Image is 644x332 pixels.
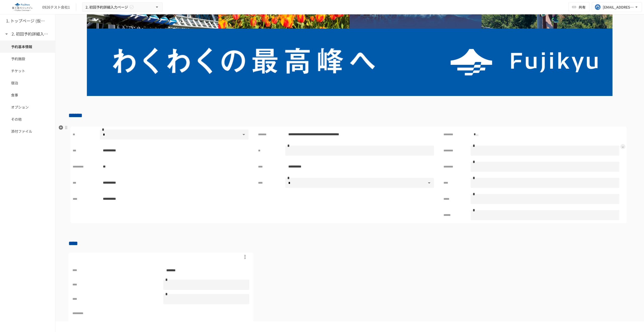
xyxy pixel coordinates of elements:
[12,31,52,37] h6: 2. 初回予約詳細入力ページ
[569,2,590,12] button: 共有
[592,2,642,12] button: [EMAIL_ADDRESS][DOMAIN_NAME]
[11,128,44,134] span: 添付ファイル
[11,116,44,122] span: その他
[579,4,586,10] span: 共有
[11,104,44,110] span: オプション
[11,44,44,49] span: 予約基本情報
[86,4,128,10] span: 2. 初回予約詳細入力ページ
[11,92,44,98] span: 食事
[6,3,38,11] img: eQeGXtYPV2fEKIA3pizDiVdzO5gJTl2ahLbsPaD2E4R
[42,5,70,10] div: 0926テスト会社1
[11,68,44,74] span: チケット
[11,56,44,61] span: 予約施設
[6,18,46,24] h6: 1. トップページ (仮予約一覧)
[11,80,44,86] span: 宿泊
[603,4,634,10] div: [EMAIL_ADDRESS][DOMAIN_NAME]
[82,2,163,12] button: 2. 初回予約詳細入力ページ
